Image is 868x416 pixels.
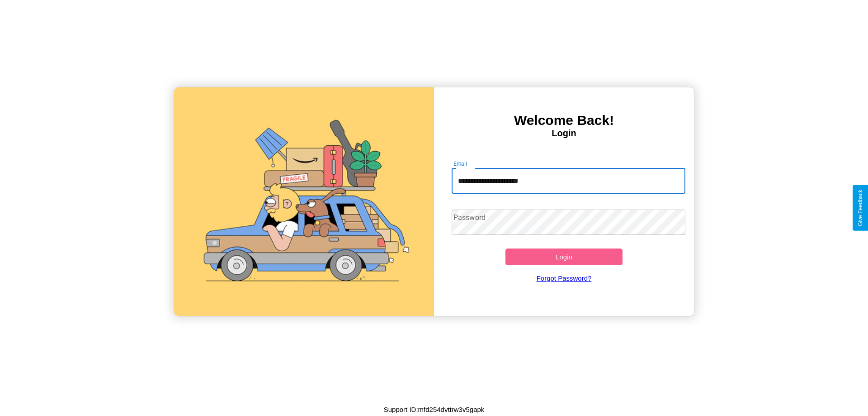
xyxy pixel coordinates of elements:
[174,87,434,316] img: gif
[384,403,485,416] p: Support ID: mfd254dvttrw3v5gapk
[434,128,694,139] h4: Login
[857,190,863,226] div: Give Feedback
[453,160,467,167] label: Email
[505,249,623,265] button: Login
[447,265,681,291] a: Forgot Password?
[434,113,694,128] h3: Welcome Back!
